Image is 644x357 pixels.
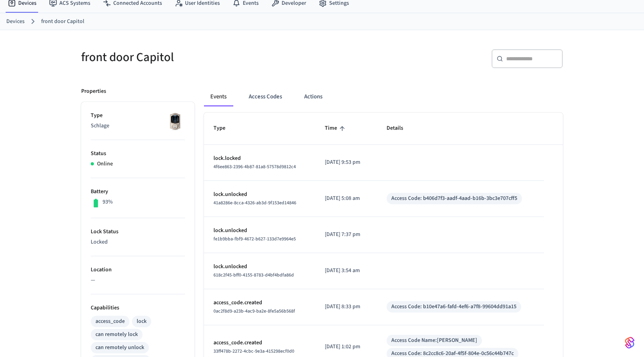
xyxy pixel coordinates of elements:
div: access_code [95,317,125,326]
span: 41a8286e-8cca-4326-ab3d-9f153ed14846 [213,200,296,206]
p: lock.unlocked [213,190,306,199]
p: [DATE] 9:53 pm [325,158,367,167]
button: Access Codes [242,87,288,106]
p: Location [91,266,185,274]
div: can remotely unlock [95,344,144,352]
p: [DATE] 5:08 am [325,194,367,203]
p: [DATE] 7:37 pm [325,230,367,239]
p: Battery [91,188,185,196]
a: Devices [6,17,25,26]
div: Access Code Name: [PERSON_NAME] [391,336,477,345]
p: lock.unlocked [213,226,306,235]
p: [DATE] 1:02 pm [325,343,367,351]
p: Properties [81,87,106,96]
p: — [91,276,185,284]
div: Access Code: b406d7f3-aadf-4aad-b16b-3bc3e707cff5 [391,194,517,203]
img: Schlage Sense Smart Deadbolt with Camelot Trim, Front [165,111,185,131]
button: Events [204,87,233,106]
h5: front door Capitol [81,49,317,65]
p: [DATE] 8:33 pm [325,303,367,311]
p: [DATE] 3:54 am [325,267,367,275]
p: Locked [91,238,185,246]
p: lock.locked [213,154,306,163]
p: Online [97,160,113,168]
span: fe1b9bba-fbf9-4672-b627-133d7e9964e5 [213,236,296,242]
a: front door Capitol [41,17,84,26]
span: 4f6ee863-2396-4b87-81a8-57578d9812c4 [213,163,296,170]
p: Lock Status [91,228,185,236]
p: Schlage [91,122,185,130]
p: Type [91,111,185,120]
p: lock.unlocked [213,263,306,271]
img: SeamLogoGradient.69752ec5.svg [625,336,634,349]
p: Status [91,150,185,158]
p: access_code.created [213,299,306,307]
span: 0ac2f8d9-a23b-4ac9-ba2e-8fe5a56b568f [213,308,295,315]
div: ant example [204,87,563,106]
span: Details [387,122,413,134]
button: Actions [298,87,329,106]
p: Capabilities [91,304,185,312]
div: lock [137,317,147,326]
span: 33ff478b-2272-4cbc-9e3a-415298ecf0d0 [213,348,294,355]
div: can remotely lock [95,330,138,339]
div: Access Code: b10e47a6-fafd-4ef6-a7f8-99604dd91a15 [391,303,516,311]
span: Time [325,122,347,134]
p: 93% [103,198,113,206]
span: 618c2f45-bff0-4155-8783-d4bf4bdfa86d [213,272,294,278]
span: Type [213,122,236,134]
p: access_code.created [213,339,306,347]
